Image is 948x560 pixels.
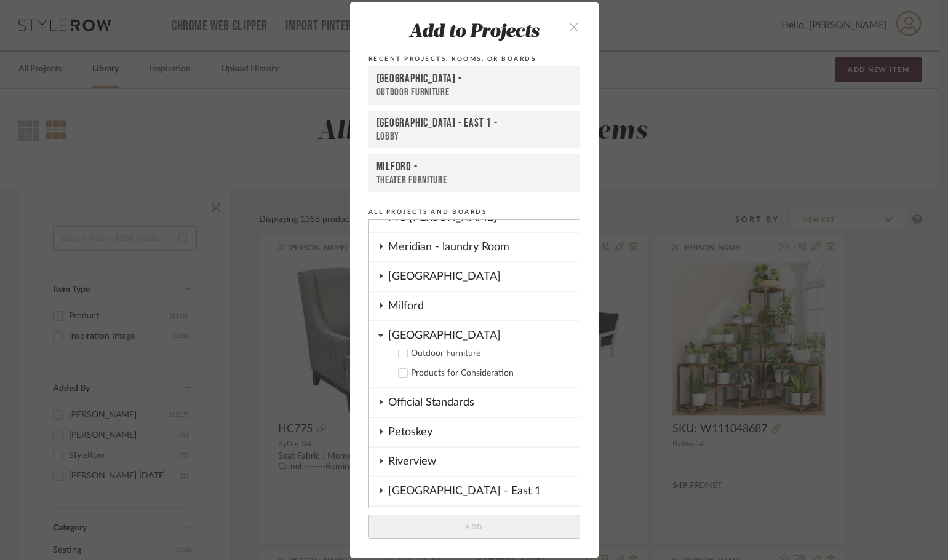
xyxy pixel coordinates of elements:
[368,53,580,65] div: Recent Projects, Rooms, or Boards
[376,86,572,99] div: Outdoor Furniture
[388,448,580,476] div: Riverview
[388,418,580,446] div: Petoskey
[411,368,570,379] div: Products for Consideration
[376,160,572,174] div: Milford -
[376,72,572,87] div: [GEOGRAPHIC_DATA] -
[368,515,580,540] button: Add
[388,388,580,417] div: Official Standards
[388,477,580,505] div: [GEOGRAPHIC_DATA] - East 1
[388,321,580,343] div: [GEOGRAPHIC_DATA]
[388,507,580,535] div: Sarasota Flooring [DATE]
[411,349,570,359] div: Outdoor Furniture
[368,22,580,43] div: Add to Projects
[388,233,580,261] div: Meridian - laundry Room
[376,174,572,186] div: Theater Furniture
[388,262,580,291] div: [GEOGRAPHIC_DATA]
[376,116,572,130] div: [GEOGRAPHIC_DATA] - East 1 -
[388,292,580,320] div: Milford
[368,207,580,218] div: All Projects and Boards
[376,130,572,143] div: Lobby
[556,14,592,39] button: close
